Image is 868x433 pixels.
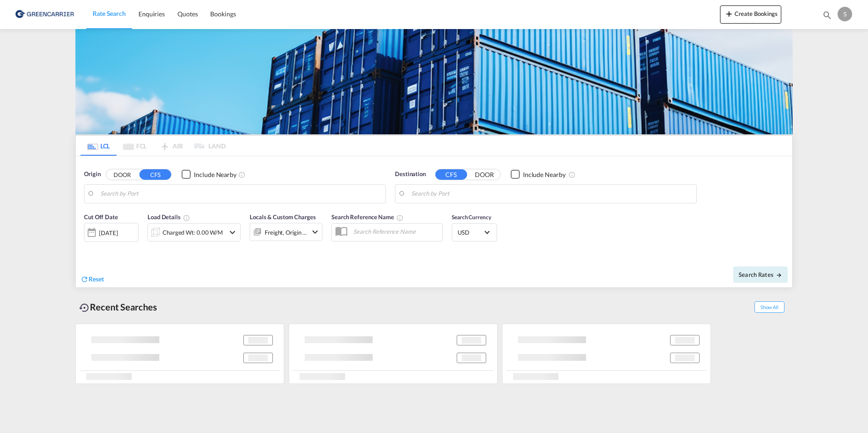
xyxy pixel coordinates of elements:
[469,169,500,180] button: DOOR
[452,214,491,221] span: Search Currency
[250,223,322,241] div: Freight Origin Destinationicon-chevron-down
[89,275,104,283] span: Reset
[148,223,241,241] div: Charged Wt: 0.00 W/Micon-chevron-down
[349,225,442,238] input: Search Reference Name
[75,29,793,134] img: GreenCarrierFCL_LCL.png
[435,169,467,180] button: CFS
[100,187,381,201] input: Search by Port
[80,136,226,156] md-pagination-wrapper: Use the left and right arrow keys to navigate between tabs
[310,226,321,237] md-icon: icon-chevron-down
[75,297,161,317] div: Recent Searches
[568,171,576,178] md-icon: Unchecked: Ignores neighbouring ports when fetching rates.Checked : Includes neighbouring ports w...
[265,226,307,239] div: Freight Origin Destination
[238,171,246,178] md-icon: Unchecked: Ignores neighbouring ports when fetching rates.Checked : Includes neighbouring ports w...
[138,10,165,18] span: Enquiries
[720,5,781,24] button: icon-plus 400-fgCreate Bookings
[178,10,197,18] span: Quotes
[458,228,483,236] span: USD
[396,214,404,221] md-icon: Your search will be saved by the below given name
[84,170,100,179] span: Origin
[80,275,104,285] div: icon-refreshReset
[331,213,404,221] span: Search Reference Name
[411,187,692,201] input: Search by Port
[93,10,126,17] span: Rate Search
[822,10,832,24] div: icon-magnify
[84,213,118,221] span: Cut Off Date
[838,7,852,21] div: S
[163,226,223,239] div: Charged Wt: 0.00 W/M
[14,4,75,25] img: b0b18ec08afe11efb1d4932555f5f09d.png
[183,214,190,221] md-icon: Chargeable Weight
[76,156,792,287] div: Origin DOOR CFS Checkbox No InkUnchecked: Ignores neighbouring ports when fetching rates.Checked ...
[457,226,492,239] md-select: Select Currency: $ USDUnited States Dollar
[79,302,90,313] md-icon: icon-backup-restore
[250,213,316,221] span: Locals & Custom Charges
[733,266,788,283] button: Search Ratesicon-arrow-right
[755,301,784,313] span: Show All
[523,170,566,179] div: Include Nearby
[739,271,782,278] span: Search Rates
[395,170,426,179] span: Destination
[80,275,89,283] md-icon: icon-refresh
[80,136,117,156] md-tab-item: LCL
[148,213,190,221] span: Load Details
[724,8,735,19] md-icon: icon-plus 400-fg
[139,169,171,180] button: CFS
[227,227,238,238] md-icon: icon-chevron-down
[99,229,118,237] div: [DATE]
[106,169,138,180] button: DOOR
[84,241,91,253] md-datepicker: Select
[511,170,566,179] md-checkbox: Checkbox No Ink
[194,170,237,179] div: Include Nearby
[84,223,138,242] div: [DATE]
[182,170,237,179] md-checkbox: Checkbox No Ink
[776,272,782,278] md-icon: icon-arrow-right
[822,10,832,20] md-icon: icon-magnify
[210,10,236,18] span: Bookings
